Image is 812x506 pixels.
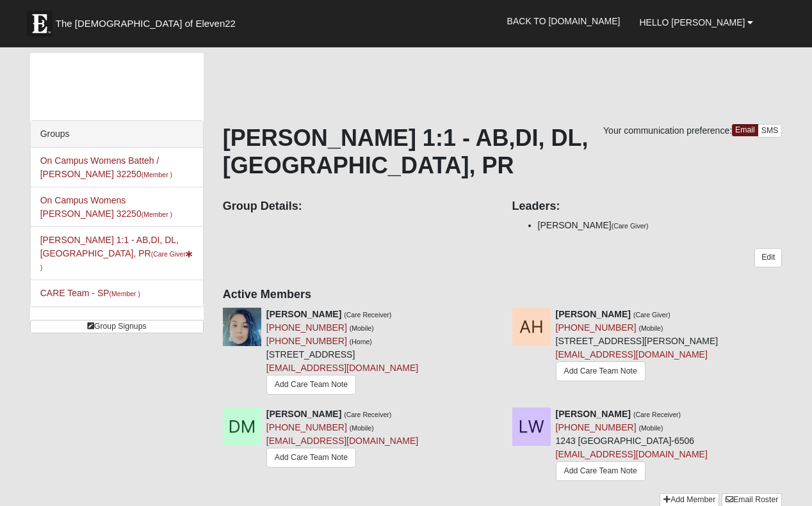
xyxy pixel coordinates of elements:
[30,320,204,333] a: Group Signups
[638,324,663,332] small: (Mobile)
[266,308,418,398] div: [STREET_ADDRESS]
[638,424,663,432] small: (Mobile)
[266,422,347,432] a: [PHONE_NUMBER]
[350,324,374,332] small: (Mobile)
[223,124,782,179] h1: [PERSON_NAME] 1:1 - AB,DI, DL, [GEOGRAPHIC_DATA], PR
[612,222,649,230] small: (Care Giver)
[266,409,341,419] strong: [PERSON_NAME]
[266,436,418,446] a: [EMAIL_ADDRESS][DOMAIN_NAME]
[732,124,758,136] a: Email
[344,311,391,319] small: (Care Receiver)
[754,248,782,267] a: Edit
[556,422,637,432] a: [PHONE_NUMBER]
[142,210,172,218] small: (Member )
[556,449,708,459] a: [EMAIL_ADDRESS][DOMAIN_NAME]
[40,288,140,298] a: CARE Team - SP(Member )
[266,322,347,333] a: [PHONE_NUMBER]
[266,336,347,346] a: [PHONE_NUMBER]
[266,448,356,468] a: Add Care Team Note
[266,375,356,395] a: Add Care Team Note
[20,4,277,36] a: The [DEMOGRAPHIC_DATA] of Eleven22
[142,171,172,178] small: (Member )
[556,409,631,419] strong: [PERSON_NAME]
[40,155,172,179] a: On Campus Womens Batteh / [PERSON_NAME] 32250(Member )
[27,11,53,36] img: Eleven22 logo
[629,6,763,38] a: Hello [PERSON_NAME]
[344,411,391,418] small: (Care Receiver)
[556,322,637,333] a: [PHONE_NUMBER]
[633,411,681,418] small: (Care Receiver)
[350,338,372,345] small: (Home)
[633,311,670,319] small: (Care Giver)
[266,363,418,373] a: [EMAIL_ADDRESS][DOMAIN_NAME]
[110,290,140,297] small: (Member )
[758,124,783,138] a: SMS
[556,407,708,484] div: 1243 [GEOGRAPHIC_DATA]-6506
[538,219,783,232] li: [PERSON_NAME]
[556,349,708,360] a: [EMAIL_ADDRESS][DOMAIN_NAME]
[350,424,374,432] small: (Mobile)
[512,200,783,214] h4: Leaders:
[556,308,719,384] div: [STREET_ADDRESS][PERSON_NAME]
[556,361,646,381] a: Add Care Team Note
[56,17,236,30] span: The [DEMOGRAPHIC_DATA] of Eleven22
[223,288,782,302] h4: Active Members
[40,235,193,272] a: [PERSON_NAME] 1:1 - AB,DI, DL, [GEOGRAPHIC_DATA], PR(Care Giver)
[266,309,341,319] strong: [PERSON_NAME]
[639,17,745,28] span: Hello [PERSON_NAME]
[603,125,732,136] span: Your communication preference:
[556,461,646,481] a: Add Care Team Note
[223,200,493,214] h4: Group Details:
[556,309,631,319] strong: [PERSON_NAME]
[498,5,630,37] a: Back to [DOMAIN_NAME]
[31,121,203,148] div: Groups
[40,195,172,219] a: On Campus Womens [PERSON_NAME] 32250(Member )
